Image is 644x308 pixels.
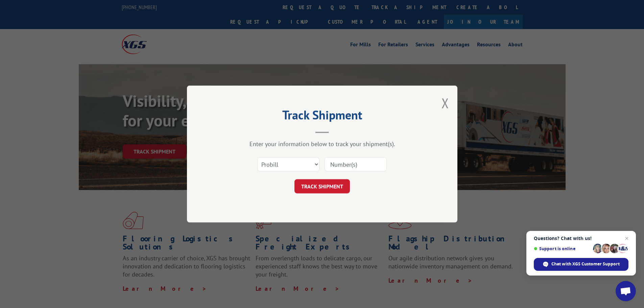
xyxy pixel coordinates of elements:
input: Number(s) [325,157,387,171]
div: Enter your information below to track your shipment(s). [221,140,424,148]
div: Open chat [616,281,636,301]
div: Chat with XGS Customer Support [534,258,628,271]
span: Close chat [623,234,631,242]
span: Chat with XGS Customer Support [551,261,620,267]
span: Questions? Chat with us! [534,236,628,241]
button: Close modal [442,94,449,112]
button: TRACK SHIPMENT [294,179,350,193]
span: Support is online [534,246,591,251]
h2: Track Shipment [221,110,424,123]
